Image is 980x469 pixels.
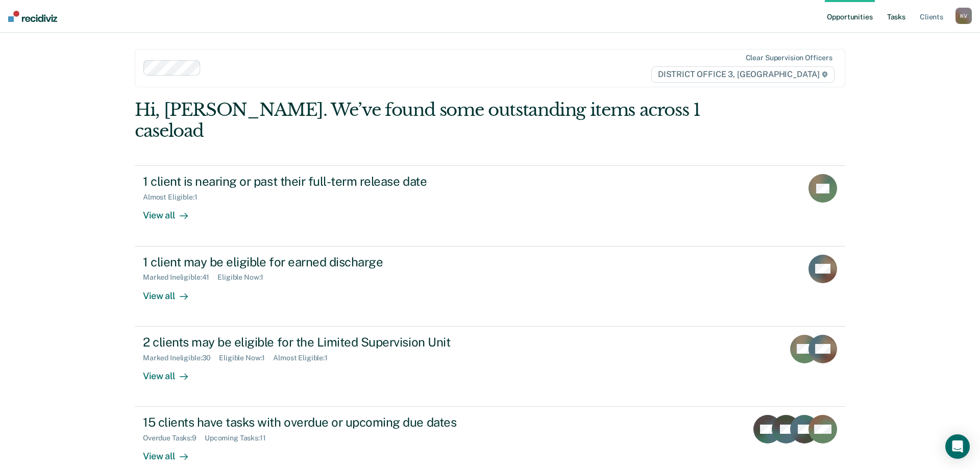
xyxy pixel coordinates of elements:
[143,273,217,282] div: Marked Ineligible : 41
[135,165,845,246] a: 1 client is nearing or past their full-term release dateAlmost Eligible:1View all
[143,434,205,442] div: Overdue Tasks : 9
[945,434,970,459] div: Open Intercom Messenger
[143,193,206,202] div: Almost Eligible : 1
[143,442,200,462] div: View all
[143,354,219,362] div: Marked Ineligible : 30
[8,11,57,22] img: Recidiviz
[135,100,703,141] div: Hi, [PERSON_NAME]. We’ve found some outstanding items across 1 caseload
[135,246,845,327] a: 1 client may be eligible for earned dischargeMarked Ineligible:41Eligible Now:1View all
[205,434,274,442] div: Upcoming Tasks : 11
[219,354,273,362] div: Eligible Now : 1
[273,354,336,362] div: Almost Eligible : 1
[143,362,200,382] div: View all
[143,415,501,430] div: 15 clients have tasks with overdue or upcoming due dates
[143,282,200,302] div: View all
[143,335,501,350] div: 2 clients may be eligible for the Limited Supervision Unit
[217,273,272,282] div: Eligible Now : 1
[746,54,832,62] div: Clear supervision officers
[651,66,835,83] span: DISTRICT OFFICE 3, [GEOGRAPHIC_DATA]
[955,8,972,24] div: K V
[143,174,501,189] div: 1 client is nearing or past their full-term release date
[955,8,972,24] button: KV
[135,327,845,407] a: 2 clients may be eligible for the Limited Supervision UnitMarked Ineligible:30Eligible Now:1Almos...
[143,255,501,269] div: 1 client may be eligible for earned discharge
[143,202,200,221] div: View all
